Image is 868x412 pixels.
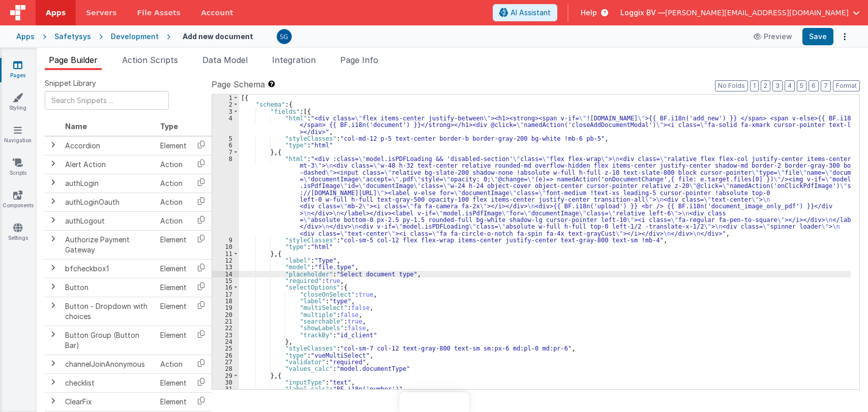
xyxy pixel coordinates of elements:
div: 12 [212,257,239,264]
div: 27 [212,359,239,365]
td: Authorize Payment Gateway [61,230,156,259]
td: Element [156,230,191,259]
td: Action [156,211,191,230]
span: Name [65,122,87,131]
button: 7 [821,80,831,91]
td: Element [156,136,191,155]
div: 9 [212,237,239,243]
div: 26 [212,352,239,359]
td: Element [156,297,191,326]
span: [PERSON_NAME][EMAIL_ADDRESS][DOMAIN_NAME] [665,8,849,18]
span: Page Info [340,55,378,65]
span: Integration [272,55,316,65]
div: 1 [212,94,239,101]
span: Servers [86,8,116,18]
div: 21 [212,318,239,325]
td: Accordion [61,136,156,155]
button: AI Assistant [493,4,557,21]
td: Button [61,278,156,297]
span: File Assets [137,8,181,18]
td: Element [156,373,191,392]
td: checklist [61,373,156,392]
div: 4 [212,115,239,135]
button: 2 [761,80,770,91]
button: No Folds [715,80,748,91]
span: Apps [46,8,66,18]
div: 24 [212,338,239,345]
button: Save [802,28,833,45]
img: 385c22c1e7ebf23f884cbf6fb2c72b80 [277,29,291,44]
span: Help [581,8,597,18]
span: Loggix BV — [620,8,665,18]
button: 6 [809,80,819,91]
div: 25 [212,345,239,352]
td: authLoginOauth [61,193,156,211]
div: 20 [212,311,239,318]
div: 11 [212,250,239,257]
td: Element [156,259,191,278]
td: ClearFix [61,392,156,411]
div: 7 [212,149,239,155]
div: 6 [212,142,239,148]
button: 4 [785,80,795,91]
td: Element [156,326,191,355]
span: Data Model [202,55,248,65]
td: Action [156,193,191,211]
div: 17 [212,291,239,298]
span: Action Scripts [122,55,178,65]
div: 8 [212,155,239,237]
td: channelJoinAnonymous [61,355,156,373]
div: 28 [212,365,239,372]
div: Safetysys [54,31,91,42]
div: 16 [212,284,239,291]
div: 23 [212,332,239,338]
button: Loggix BV — [PERSON_NAME][EMAIL_ADDRESS][DOMAIN_NAME] [620,8,860,18]
button: Format [833,80,860,91]
td: Alert Action [61,155,156,174]
td: Action [156,155,191,174]
td: authLogin [61,174,156,193]
span: Type [160,122,178,131]
div: 15 [212,277,239,284]
span: Snippet Library [45,78,96,88]
td: Button - Dropdown with choices [61,297,156,326]
div: 2 [212,101,239,108]
div: 5 [212,135,239,142]
td: Element [156,392,191,411]
button: 5 [797,80,806,91]
div: 22 [212,325,239,331]
td: bfcheckbox1 [61,259,156,278]
div: 18 [212,298,239,304]
input: Search Snippets ... [45,91,169,110]
div: 31 [212,386,239,392]
button: Preview [747,28,798,45]
div: 29 [212,372,239,379]
div: 14 [212,271,239,277]
td: authLogout [61,211,156,230]
div: 19 [212,304,239,311]
td: Element [156,278,191,297]
td: Button Group (Button Bar) [61,326,156,355]
h4: Add new document [183,33,253,40]
div: 30 [212,379,239,386]
button: 3 [772,80,783,91]
span: Page Builder [49,55,98,65]
span: AI Assistant [511,8,551,18]
span: Page Schema [212,78,265,90]
button: 1 [750,80,759,91]
td: Action [156,355,191,373]
td: Action [156,174,191,193]
div: Apps [16,31,35,42]
div: 10 [212,243,239,250]
div: 13 [212,264,239,270]
div: Development [111,31,159,42]
button: Options [837,29,852,44]
div: 3 [212,108,239,115]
